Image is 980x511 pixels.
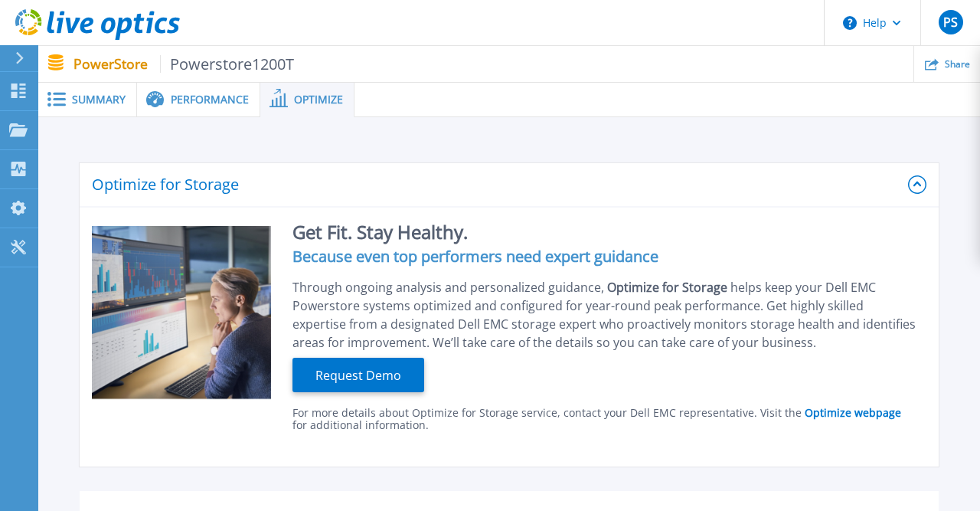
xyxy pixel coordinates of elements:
div: For more details about Optimize for Storage service, contact your Dell EMC representative. Visit ... [292,407,917,431]
div: Through ongoing analysis and personalized guidance, helps keep your Dell EMC Powerstore systems o... [292,278,917,352]
h2: Get Fit. Stay Healthy. [292,226,917,238]
span: Optimize for Storage [607,279,730,296]
span: Powerstore1200T [160,55,295,73]
span: Optimize [294,94,343,105]
a: Optimize webpage [802,405,901,420]
span: Summary [72,94,126,105]
span: Request Demo [309,366,407,385]
p: PowerStore [73,55,295,73]
span: Share [945,60,970,69]
h4: Because even top performers need expert guidance [292,251,917,263]
h2: Optimize for Storage [92,177,908,192]
img: Optimize Promo [92,226,271,401]
button: Request Demo [292,358,424,392]
span: PS [943,16,958,28]
span: Performance [171,94,249,105]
